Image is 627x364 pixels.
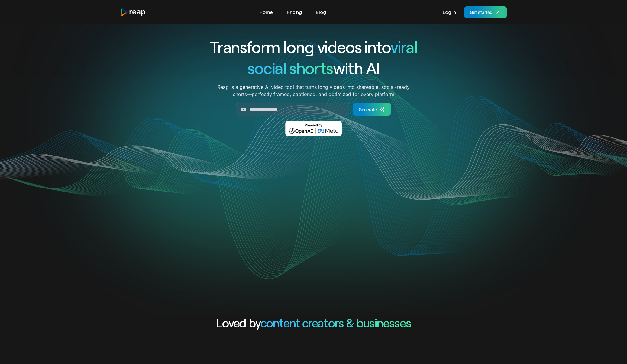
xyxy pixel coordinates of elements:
img: Powered by OpenAI & Meta [285,121,342,136]
h1: Transform long videos into [188,36,439,57]
a: home [120,8,146,16]
form: Generate Form [188,103,439,116]
div: Get started [470,9,493,15]
a: Get started [464,6,507,18]
h1: with AI [188,57,439,79]
a: Pricing [284,7,305,17]
a: Blog [313,7,329,17]
span: viral [390,37,417,56]
span: social shorts [247,58,333,78]
a: Generate [353,103,391,116]
a: Home [256,7,276,17]
p: Reap is a generative AI video tool that turns long videos into shareable, social-ready shorts—per... [217,83,410,98]
a: Log in [440,7,459,17]
video: Your browser does not support the video tag. [192,145,435,266]
span: content creators & businesses [260,315,411,330]
img: reap logo [120,8,146,16]
div: Generate [359,106,377,113]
